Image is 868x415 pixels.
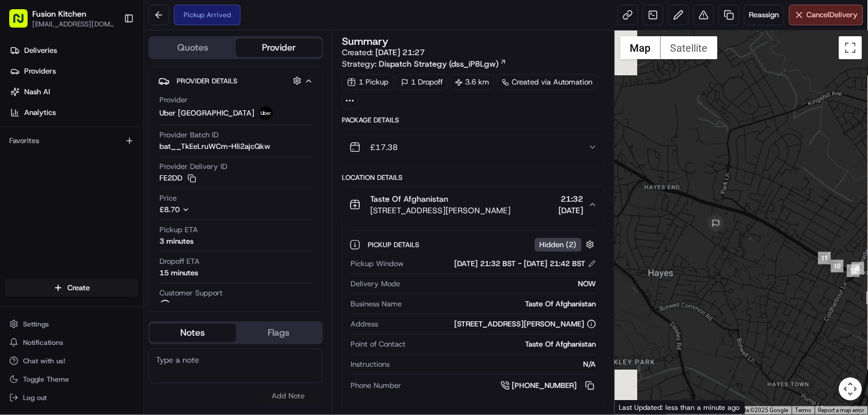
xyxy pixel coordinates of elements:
button: £8.70 [159,205,261,215]
button: Toggle fullscreen view [839,36,862,59]
span: Dropoff ETA [159,256,200,267]
div: N/A [394,359,596,370]
span: £8.70 [159,205,180,214]
span: Deliveries [24,45,57,56]
img: Go home [30,9,44,23]
span: Provider Delivery ID [159,162,227,172]
button: Taste Of Afghanistan[STREET_ADDRESS][PERSON_NAME]21:32[DATE] [342,186,604,223]
button: Flags [236,324,322,342]
a: [PHONE_NUMBER] [501,379,596,392]
span: Hidden ( 2 ) [540,240,577,250]
div: Package Details [342,116,605,125]
span: Provider Batch ID [159,130,219,140]
button: £17.38 [342,129,604,166]
div: Strategy: [342,58,507,70]
span: Instructions [351,359,390,370]
div: 15 minutes [159,268,198,278]
button: [EMAIL_ADDRESS][DOMAIN_NAME] [32,20,115,29]
div: 3 minutes [159,236,193,247]
div: 3.6 km [450,74,494,90]
button: Create [5,279,139,297]
button: Show satellite imagery [661,36,718,59]
span: Create [67,283,90,293]
div: 11 [818,252,831,264]
div: 8 [852,262,865,275]
button: Reassign [744,5,785,25]
span: Price [159,193,177,203]
span: [STREET_ADDRESS][PERSON_NAME] [370,205,511,216]
a: Nash AI [5,83,143,101]
span: Dispatch Strategy (dss_iP8Lgw) [379,58,498,70]
span: Address [351,319,378,329]
button: Provider [236,39,322,57]
div: I have a small request [116,80,204,94]
div: NOW [405,279,596,289]
span: Analytics [24,107,56,118]
div: [STREET_ADDRESS][PERSON_NAME] [455,319,596,329]
img: uber-new-logo.jpeg [259,106,273,120]
a: Created via Automation [497,74,598,90]
a: Open this area in Google Maps (opens a new window) [618,399,656,414]
div: Location Details [342,173,605,182]
span: Provider [159,95,188,105]
img: Google [618,399,656,414]
span: Settings [23,320,49,329]
div: 12 [847,264,860,277]
span: [DATE] [559,205,584,216]
div: Last Updated: less than a minute ago [615,400,745,414]
a: Providers [5,62,143,80]
button: Notifications [5,335,139,351]
div: hello [185,110,204,124]
span: Pickup ETA [159,225,198,235]
span: Point of Contact [351,339,406,349]
div: Taste Of Afghanistan [406,299,596,309]
button: back [12,9,25,23]
div: [DATE] 21:32 BST - [DATE] 21:42 BST [455,259,596,269]
span: Toggle Theme [23,375,69,384]
button: Log out [5,390,139,406]
span: Pickup Details [368,240,421,249]
a: Terms (opens in new tab) [795,407,812,413]
span: Pickup Window [351,259,403,269]
span: 21:32 [559,193,584,205]
a: Analytics [5,103,143,122]
button: Fusion Kitchen [32,8,86,20]
span: Phone Number [351,381,401,391]
span: Cancel Delivery [807,10,858,20]
button: Fusion Kitchen[EMAIL_ADDRESS][DOMAIN_NAME] [5,5,119,32]
a: Dispatch Strategy (dss_iP8Lgw) [379,58,507,70]
div: Hi there [172,50,204,64]
button: Toggle Theme [5,371,139,387]
span: Customer Support [159,288,223,298]
button: Quotes [150,39,236,57]
span: Map data ©2025 Google [726,407,789,413]
h3: Summary [342,36,389,47]
span: Business Name [351,299,402,309]
span: 8 seconds ago [159,132,210,141]
button: Show street map [620,36,661,59]
button: FE2DD [159,173,196,183]
div: 1 Dropoff [396,74,448,90]
span: Chat with us! [23,356,65,366]
button: Hidden (2) [535,237,597,252]
a: Deliveries [5,41,143,60]
span: Uber [GEOGRAPHIC_DATA] [159,108,254,118]
button: Chat with us! [5,353,139,369]
button: Map camera controls [839,378,862,401]
span: Provider Details [177,76,237,86]
span: [PHONE_NUMBER] [512,381,577,391]
button: Send [199,318,213,332]
div: 1 Pickup [342,74,394,90]
button: CancelDelivery [789,5,863,25]
div: Taste Of Afghanistan [410,339,596,349]
span: Taste Of Afghanistan [370,193,448,205]
button: Provider Details [158,71,313,90]
button: Settings [5,316,139,332]
div: Favorites [5,132,139,150]
span: Nash AI [24,87,50,97]
span: Reassign [749,10,779,20]
span: Notifications [23,338,63,347]
span: Created: [342,47,425,58]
